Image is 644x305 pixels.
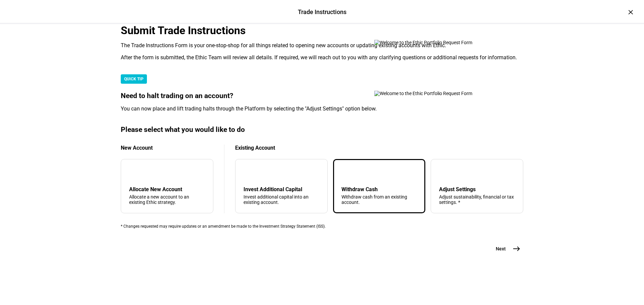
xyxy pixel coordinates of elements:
div: QUICK TIP [121,74,147,84]
div: Withdraw cash from an existing account. [341,194,417,205]
div: Adjust Settings [439,186,515,193]
div: * Changes requested may require updates or an amendment be made to the Investment Strategy Statem... [121,224,523,229]
mat-icon: arrow_downward [245,169,253,177]
div: Allocate New Account [129,186,205,193]
div: Adjust sustainability, financial or tax settings. * [439,194,515,205]
div: Please select what you would like to do [121,126,523,134]
div: After the form is submitted, the Ethic Team will review all details. If required, we will reach o... [121,54,523,61]
div: Invest Additional Capital [244,186,319,193]
div: You can now place and lift trading halts through the Platform by selecting the "Adjust Settings" ... [121,105,523,112]
div: × [625,7,636,17]
mat-icon: east [513,245,521,253]
img: Welcome to the Ethic Portfolio Request Form [374,91,495,96]
mat-icon: arrow_upward [343,169,351,177]
div: Allocate a new account to an existing Ethic strategy. [129,194,205,205]
div: Existing Account [235,145,523,151]
div: Trade Instructions [298,8,346,16]
span: Next [496,245,506,252]
div: Withdraw Cash [341,186,417,193]
img: Welcome to the Ethic Portfolio Request Form [374,40,495,45]
mat-icon: tune [439,167,450,178]
button: Next [488,242,523,255]
div: Invest additional capital into an existing account. [244,194,319,205]
div: Need to halt trading on an account? [121,92,523,100]
div: New Account [121,145,213,151]
div: The Trade Instructions Form is your one-stop-shop for all things related to opening new accounts ... [121,42,523,49]
div: Submit Trade Instructions [121,24,523,37]
mat-icon: add [130,169,139,177]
